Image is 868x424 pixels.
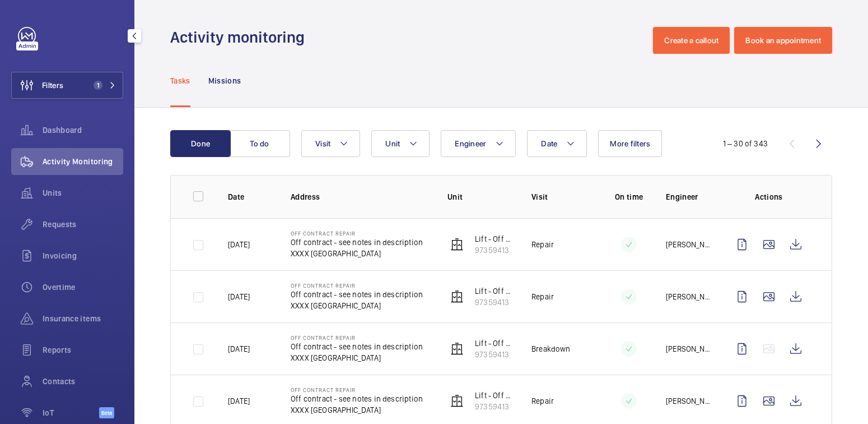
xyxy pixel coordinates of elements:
[208,75,241,86] p: Missions
[43,219,123,230] span: Requests
[666,291,711,302] p: [PERSON_NAME] de [PERSON_NAME]
[42,80,63,91] span: Filters
[455,139,486,148] span: Engineer
[43,125,123,136] span: Dashboard
[43,156,123,167] span: Activity Monitoring
[531,291,554,302] p: Repair
[291,386,423,393] p: Off Contract Repair
[43,376,123,387] span: Contacts
[475,390,514,401] p: Lift - Off Contract
[170,27,311,48] h1: Activity monitoring
[666,343,711,354] p: [PERSON_NAME]
[291,191,430,202] p: Address
[291,248,423,259] p: XXXX [GEOGRAPHIC_DATA]
[475,349,514,360] p: 97359413
[666,239,711,250] p: [PERSON_NAME] de [PERSON_NAME]
[301,130,360,157] button: Visit
[475,338,514,349] p: Lift - Off Contract
[666,395,711,407] p: [PERSON_NAME]
[291,393,423,404] p: Off contract - see notes in description
[450,342,464,356] img: elevator.svg
[228,191,273,202] p: Date
[11,72,123,99] button: Filters1
[531,395,554,407] p: Repair
[291,334,423,341] p: Off Contract Repair
[43,313,123,324] span: Insurance items
[447,191,514,202] p: Unit
[291,230,423,237] p: Off Contract Repair
[291,341,423,352] p: Off contract - see notes in description
[291,404,423,416] p: XXXX [GEOGRAPHIC_DATA]
[291,237,423,248] p: Off contract - see notes in description
[315,139,330,148] span: Visit
[170,130,231,157] button: Done
[230,130,290,157] button: To do
[541,139,557,148] span: Date
[43,250,123,261] span: Invoicing
[653,27,730,54] button: Create a callout
[291,289,423,300] p: Off contract - see notes in description
[531,191,592,202] p: Visit
[99,407,114,418] span: Beta
[475,285,514,297] p: Lift - Off Contract
[729,191,809,202] p: Actions
[450,394,464,408] img: elevator.svg
[291,282,423,289] p: Off Contract Repair
[291,300,423,311] p: XXXX [GEOGRAPHIC_DATA]
[94,81,102,90] span: 1
[170,75,190,86] p: Tasks
[450,238,464,251] img: elevator.svg
[475,401,514,412] p: 97359413
[666,191,711,202] p: Engineer
[531,343,571,354] p: Breakdown
[371,130,430,157] button: Unit
[598,130,662,157] button: More filters
[43,282,123,293] span: Overtime
[43,407,99,418] span: IoT
[228,239,250,250] p: [DATE]
[531,239,554,250] p: Repair
[475,245,514,256] p: 97359413
[475,297,514,308] p: 97359413
[723,138,768,149] div: 1 – 30 of 343
[228,395,250,407] p: [DATE]
[475,233,514,245] p: Lift - Off Contract
[228,291,250,302] p: [DATE]
[228,343,250,354] p: [DATE]
[43,344,123,356] span: Reports
[610,191,648,202] p: On time
[43,187,123,199] span: Units
[610,139,650,148] span: More filters
[385,139,400,148] span: Unit
[441,130,516,157] button: Engineer
[527,130,587,157] button: Date
[450,290,464,303] img: elevator.svg
[734,27,832,54] button: Book an appointment
[291,352,423,363] p: XXXX [GEOGRAPHIC_DATA]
